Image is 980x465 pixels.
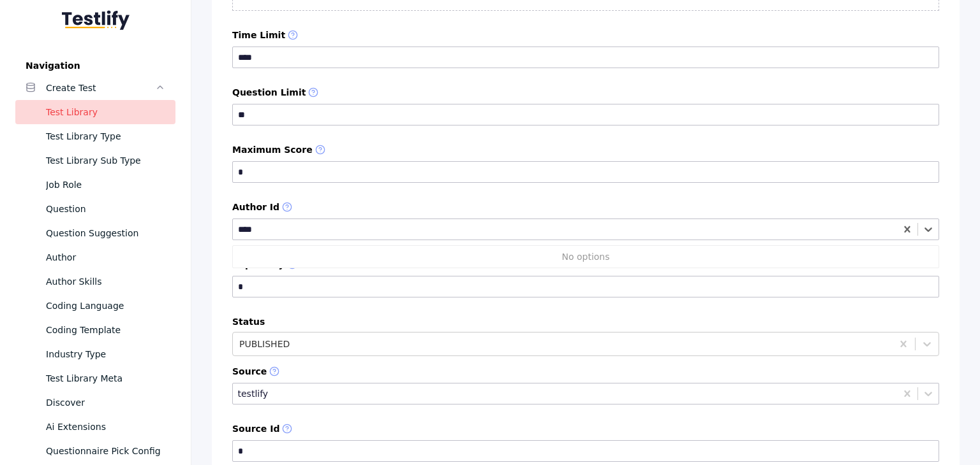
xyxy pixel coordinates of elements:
div: Create Test [46,80,155,96]
div: Questionnaire Pick Config [46,443,165,459]
div: Coding Language [46,298,165,313]
a: Test Library Sub Type [15,148,175,173]
div: Test Library Sub Type [46,153,165,168]
a: Author Skills [15,269,175,294]
a: Coding Language [15,294,175,318]
div: Test Library [46,104,165,120]
div: No options [233,248,939,266]
a: Test Library Meta [15,366,175,390]
div: Coding Template [46,322,165,338]
label: Source [232,366,939,378]
div: Question Suggestion [46,225,165,241]
label: Navigation [15,61,175,71]
a: Discover [15,390,175,415]
label: Status [232,317,939,327]
label: Source Id [232,424,939,435]
a: Question [15,197,175,221]
div: Industry Type [46,347,165,362]
a: Test Library Type [15,124,175,148]
a: Coding Template [15,318,175,342]
a: Test Library [15,100,175,124]
div: Ai Extensions [46,419,165,434]
label: Maximum Score [232,145,939,156]
div: Test Library Type [46,129,165,144]
div: Author [46,250,165,265]
a: Ai Extensions [15,415,175,439]
img: Testlify - Backoffice [62,10,130,30]
a: Question Suggestion [15,221,175,245]
a: Job Role [15,173,175,197]
label: Question Limit [232,87,939,99]
a: Industry Type [15,342,175,366]
label: Author Id [232,202,939,213]
div: Question [46,201,165,217]
a: Author [15,245,175,269]
div: Test Library Meta [46,371,165,386]
div: Job Role [46,177,165,192]
label: Time Limit [232,30,939,41]
div: Author Skills [46,274,165,289]
div: Discover [46,395,165,410]
a: Questionnaire Pick Config [15,439,175,463]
